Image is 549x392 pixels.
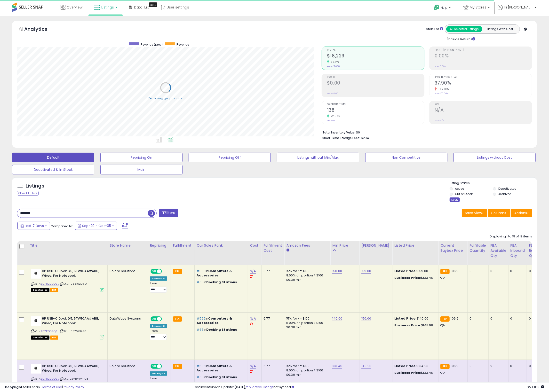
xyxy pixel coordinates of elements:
[100,153,183,162] button: Repricing On
[101,5,114,10] span: Listings
[498,187,517,191] label: Deactivated
[263,364,280,368] div: 6.77
[329,60,339,64] small: 65.14%
[327,49,424,52] span: Revenue
[59,377,88,381] span: | SKU: GZ-RK47-1108
[394,371,435,375] div: $133.45
[434,4,440,10] i: Get Help
[31,364,104,386] div: ASIN:
[151,364,157,368] span: ON
[322,130,355,134] b: Total Inventory Value:
[394,276,435,280] div: $133.45
[455,187,464,191] label: Active
[17,191,39,196] div: Clear All Filters
[327,92,338,95] small: Prev: $0.00
[440,316,449,322] small: FBA
[206,375,237,379] span: Docking Stations
[450,197,460,202] div: Apply
[149,2,157,7] div: Tooltip anchor
[110,243,146,248] div: Store Name
[250,269,256,274] a: N/A
[441,36,481,42] div: Include Returns
[110,364,144,368] div: Solara Solutions
[332,243,357,248] div: Min Price
[150,243,169,248] div: Repricing
[286,368,326,373] div: 8.00% on portion > $100
[12,153,94,162] button: Default
[197,375,203,379] span: #65
[455,192,473,196] label: Out of Stock
[394,323,421,328] b: Business Price:
[327,53,424,60] h2: $18,229
[194,385,544,390] div: Last InventoryLab Update: [DATE], not synced.
[31,269,104,291] div: ASIN:
[435,119,444,122] small: Prev: N/A
[41,377,59,381] a: B07RGC9QSL
[394,275,421,280] b: Business Price:
[327,107,424,114] h2: 138
[286,364,326,368] div: 15% for <= $100
[286,316,326,321] div: 15% for <= $100
[150,276,167,281] div: Amazon AI
[327,80,424,87] h2: $0.00
[332,269,342,274] a: 150.00
[50,288,58,292] span: FBA
[510,316,523,321] div: 0
[197,328,244,332] p: in
[394,364,435,368] div: $134.93
[150,377,167,388] div: Preset:
[286,325,326,329] div: $0.30 min
[482,26,518,32] button: Listings With Cost
[510,243,525,258] div: FBA inbound Qty
[286,278,326,282] div: $0.30 min
[41,385,62,389] a: Terms of Use
[197,316,206,321] span: #596
[100,165,183,174] button: Main
[332,364,342,368] a: 133.45
[150,329,167,340] div: Preset:
[327,76,424,79] span: Profit
[197,364,206,368] span: #596
[440,364,449,369] small: FBA
[263,316,280,321] div: 6.77
[394,243,436,248] div: Listed Price
[277,153,359,162] button: Listings without Min/Max
[59,282,87,286] span: | SKU: 1056102060
[394,323,435,328] div: $148.98
[197,269,232,278] span: Computers & Accessories
[394,370,421,375] b: Business Price:
[286,243,328,248] div: Amazon Fees
[469,269,485,273] div: 0
[435,80,532,87] h2: 37.90%
[197,327,203,332] span: #65
[151,317,157,321] span: ON
[150,371,167,376] div: Win BuyBox
[394,269,435,273] div: $159.00
[25,223,44,228] span: Last 7 Days
[31,336,49,340] span: All listings that are unavailable for purchase on Amazon for any reason other than out-of-stock
[435,103,532,106] span: ROI
[529,243,545,258] div: FBA Reserved Qty
[361,136,369,140] span: $234
[42,364,101,374] b: HP USB-C Dock G5, 5TW10AA#ABB, Wired, For Notebook
[286,321,326,325] div: 8.00% on portion > $100
[197,316,232,325] span: Computers & Accessories
[435,76,532,79] span: Avg. Buybox Share
[263,269,280,273] div: 6.77
[510,269,523,273] div: 0
[361,243,390,248] div: [PERSON_NAME]
[110,316,144,321] div: DataWave Systems
[42,316,101,327] b: HP USB-C Dock G5, 5TW10AA#ABB, Wired, For Notebook
[462,209,487,217] button: Save View
[435,107,532,114] h2: N/A
[322,129,528,135] li: $0
[440,269,449,274] small: FBA
[42,269,101,279] b: HP USB-C Dock G5, 5TW10AA#ABB, Wired, For Notebook
[450,181,537,186] p: Listing States:
[250,364,256,368] a: N/A
[75,222,117,230] button: Sep-29 - Oct-05
[424,27,443,31] div: Totals For
[529,269,543,273] div: 0
[150,324,167,328] div: Amazon AI
[173,243,192,248] div: Fulfillment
